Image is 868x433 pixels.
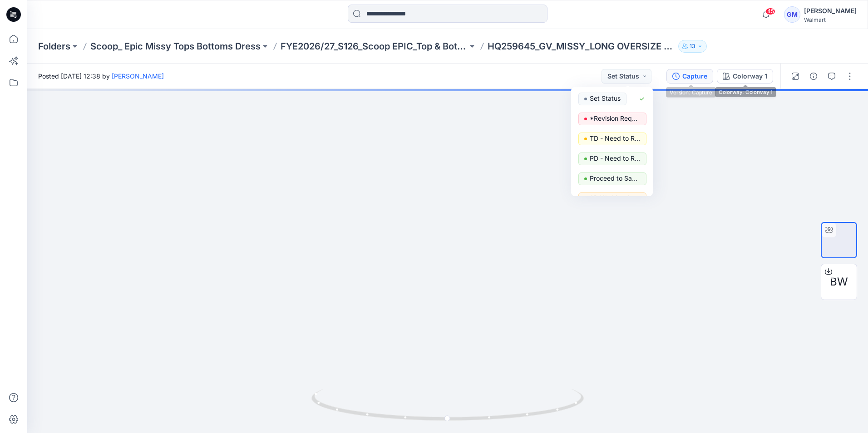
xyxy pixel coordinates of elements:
a: Folders [38,40,70,53]
span: 45 [765,8,775,15]
button: Capture [666,69,713,84]
a: FYE2026/27_S126_Scoop EPIC_Top & Bottom [281,40,468,53]
p: *Revision Requested [590,113,641,124]
p: Proceed to Sample [590,172,641,184]
p: Set Status [590,93,621,104]
button: Details [806,69,821,84]
div: GM [784,6,800,23]
div: Colorway 1 [733,71,767,81]
p: HQ259645_GV_MISSY_LONG OVERSIZE SHACKET [488,40,675,53]
span: Posted [DATE] 12:38 by [38,71,164,81]
div: Walmart [804,16,857,23]
button: Colorway 1 [717,69,773,84]
div: [PERSON_NAME] [804,5,857,16]
p: TD - Need to Review [590,133,641,144]
a: [PERSON_NAME] [112,72,164,80]
p: 13 [690,41,695,51]
div: Capture [682,71,707,81]
p: PD - Need to Review Cost [590,153,641,164]
p: 3D Working Session - Need to Review [590,192,641,204]
button: 13 [678,40,707,53]
a: Scoop_ Epic Missy Tops Bottoms Dress [90,40,261,53]
span: BW [830,274,848,290]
